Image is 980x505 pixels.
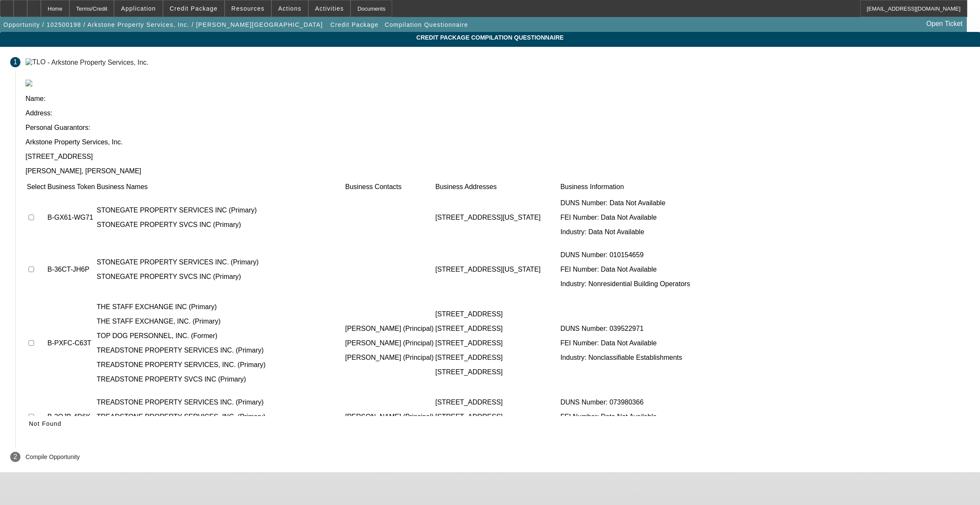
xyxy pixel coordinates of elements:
p: FEI Number: Data Not Available [560,266,697,273]
span: Resources [231,5,265,12]
p: Industry: Nonresidential Building Operators [560,280,697,288]
p: Industry: Nonclassifiable Establishments [560,354,697,362]
p: [PERSON_NAME] (Principal) [345,325,434,333]
span: Credit Package [330,21,379,28]
p: TOP DOG PERSONNEL, INC. (Former) [97,332,343,340]
p: STONEGATE PROPERTY SERVICES INC (Primary) [97,207,343,214]
p: [STREET_ADDRESS][US_STATE] [436,214,559,221]
button: Credit Package [163,0,224,17]
button: Credit Package [328,17,381,32]
p: [STREET_ADDRESS] [436,339,559,347]
td: Business Information [560,183,698,191]
span: Actions [278,5,302,12]
p: [STREET_ADDRESS] [436,399,559,406]
p: STONEGATE PROPERTY SERVICES INC. (Primary) [97,258,343,266]
td: B-PXFC-C63T [47,296,95,390]
p: TREADSTONE PROPERTY SERVICES, INC. (Primary) [97,413,343,421]
span: Opportunity / 102500198 / Arkstone Property Services, Inc. / [PERSON_NAME][GEOGRAPHIC_DATA] [3,21,323,28]
span: Compilation Questionnaire [385,21,468,28]
p: TREADSTONE PROPERTY SERVICES, INC. (Primary) [97,361,343,369]
p: STONEGATE PROPERTY SVCS INC (Primary) [97,273,343,281]
td: Business Addresses [435,183,559,191]
span: Application [121,5,156,12]
td: Business Contacts [345,183,434,191]
p: [STREET_ADDRESS] [436,310,559,318]
p: DUNS Number: Data Not Available [560,199,697,207]
span: 1 [14,58,17,66]
td: Business Names [96,183,344,191]
td: Business Token [47,183,95,191]
p: FEI Number: Data Not Available [560,214,697,221]
button: Compilation Questionnaire [382,17,470,32]
img: tlo.png [26,80,32,86]
p: [PERSON_NAME], [PERSON_NAME] [26,167,970,175]
p: [STREET_ADDRESS] [436,413,559,421]
span: 2 [14,453,17,461]
p: [STREET_ADDRESS][US_STATE] [436,266,559,273]
p: [PERSON_NAME] (Principal) [345,413,434,421]
p: [STREET_ADDRESS] [436,325,559,333]
p: [STREET_ADDRESS] [26,153,970,161]
p: THE STAFF EXCHANGE INC (Primary) [97,303,343,311]
p: Arkstone Property Services, Inc. [26,138,970,146]
span: Not Found [29,420,62,427]
a: Open Ticket [923,17,966,31]
p: FEI Number: Data Not Available [560,339,697,347]
td: B-GX61-WG71 [47,192,95,243]
p: TREADSTONE PROPERTY SERVICES INC. (Primary) [97,399,343,406]
p: DUNS Number: 073980366 [560,399,697,406]
td: Select [26,183,46,191]
p: TREADSTONE PROPERTY SERVICES INC. (Primary) [97,347,343,354]
p: [PERSON_NAME] (Principal) [345,354,434,362]
p: DUNS Number: 039522971 [560,325,697,333]
span: Credit Package Compilation Questionnaire [6,34,974,41]
p: [PERSON_NAME] (Principal) [345,339,434,347]
div: - Arkstone Property Services, Inc. [48,58,148,66]
p: [STREET_ADDRESS] [436,368,559,376]
img: TLO [26,58,46,66]
button: Application [114,0,162,17]
p: Address: [26,109,970,117]
button: Activities [309,0,350,17]
p: TREADSTONE PROPERTY SVCS INC (Primary) [97,376,343,383]
p: Compile Opportunity [26,453,80,460]
p: DUNS Number: 010154659 [560,251,697,259]
span: Activities [315,5,344,12]
button: Resources [225,0,271,17]
span: Credit Package [170,5,218,12]
td: B-2QJB-4D6K [47,391,95,442]
p: THE STAFF EXCHANGE, INC. (Primary) [97,318,343,325]
td: B-36CT-JH6P [47,244,95,295]
button: Not Found [26,416,65,431]
button: Actions [272,0,308,17]
p: [STREET_ADDRESS] [436,354,559,362]
p: Industry: Data Not Available [560,228,697,236]
p: FEI Number: Data Not Available [560,413,697,421]
p: STONEGATE PROPERTY SVCS INC (Primary) [97,221,343,229]
p: Personal Guarantors: [26,124,970,132]
p: Name: [26,95,970,103]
